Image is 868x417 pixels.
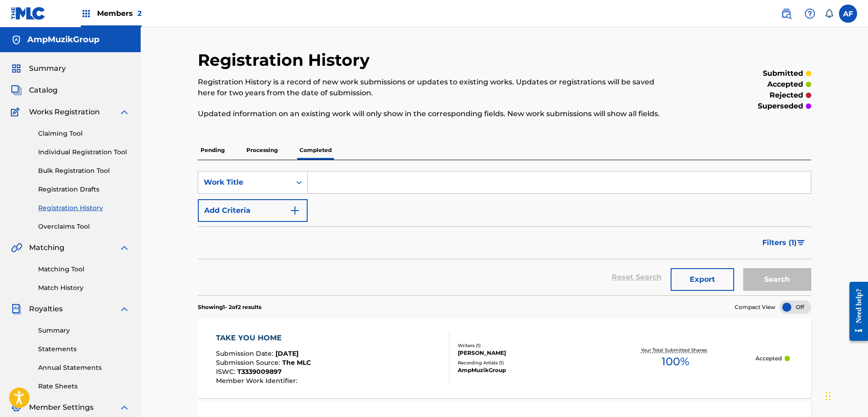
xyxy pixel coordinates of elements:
[29,242,64,253] span: Matching
[119,402,130,413] img: expand
[38,382,130,391] a: Rate Sheets
[119,242,130,253] img: expand
[458,359,595,366] div: Recording Artists ( 1 )
[11,34,22,45] img: Accounts
[801,5,819,23] div: Help
[27,34,99,45] h5: AmpMuzikGroup
[216,333,311,343] div: TAKE YOU HOME
[11,63,22,74] img: Summary
[781,8,792,19] img: search
[770,90,803,101] p: rejected
[38,129,130,138] a: Claiming Tool
[216,349,275,358] span: Submission Date :
[11,85,22,96] img: Catalog
[119,107,130,118] img: expand
[119,304,130,314] img: expand
[839,5,857,23] div: User Menu
[29,402,93,413] span: Member Settings
[29,107,100,118] span: Works Registration
[758,101,803,112] p: superseded
[458,366,595,374] div: AmpMuzikGroup
[198,319,811,398] a: TAKE YOU HOMESubmission Date:[DATE]Submission Source:The MLCISWC:T3339009897Member Work Identifie...
[38,363,130,373] a: Annual Statements
[38,166,130,176] a: Bulk Registration Tool
[735,303,775,311] span: Compact View
[38,283,130,293] a: Match History
[29,63,66,74] span: Summary
[216,358,282,367] span: Submission Source :
[282,358,311,367] span: The MLC
[11,242,22,253] img: Matching
[671,268,734,291] button: Export
[204,177,285,188] div: Work Title
[38,147,130,157] a: Individual Registration Tool
[824,9,834,18] div: Notifications
[289,205,300,216] img: 9d2ae6d4665cec9f34b9.svg
[662,353,689,370] span: 100 %
[244,141,280,160] p: Processing
[237,368,282,376] span: T3339009897
[641,347,710,353] p: Your Total Submitted Shares:
[458,342,595,349] div: Writers ( 1 )
[843,275,868,348] iframe: Resource Center
[767,79,803,90] p: accepted
[11,7,46,20] img: MLC Logo
[11,63,66,74] a: SummarySummary
[198,141,227,160] p: Pending
[38,185,130,194] a: Registration Drafts
[777,5,795,23] a: Public Search
[757,231,811,254] button: Filters (1)
[29,85,58,96] span: Catalog
[755,354,782,363] p: Accepted
[38,326,130,335] a: Summary
[198,50,374,70] h2: Registration History
[763,68,803,79] p: submitted
[11,402,22,413] img: Member Settings
[81,8,92,19] img: Top Rightsholders
[823,373,868,417] iframe: Chat Widget
[11,85,58,96] a: CatalogCatalog
[11,107,23,118] img: Works Registration
[804,8,815,19] img: help
[38,203,130,213] a: Registration History
[198,303,261,311] p: Showing 1 - 2 of 2 results
[137,9,142,18] span: 2
[38,265,130,274] a: Matching Tool
[198,171,811,295] form: Search Form
[29,304,63,314] span: Royalties
[198,199,308,222] button: Add Criteria
[275,349,299,358] span: [DATE]
[198,77,670,98] p: Registration History is a record of new work submissions or updates to existing works. Updates or...
[458,349,595,357] div: [PERSON_NAME]
[297,141,334,160] p: Completed
[97,8,142,19] span: Members
[762,237,797,248] span: Filters ( 1 )
[825,383,831,410] div: Drag
[797,240,805,245] img: filter
[38,344,130,354] a: Statements
[216,377,299,385] span: Member Work Identifier :
[11,304,22,314] img: Royalties
[198,108,670,119] p: Updated information on an existing work will only show in the corresponding fields. New work subm...
[216,368,237,376] span: ISWC :
[38,222,130,231] a: Overclaims Tool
